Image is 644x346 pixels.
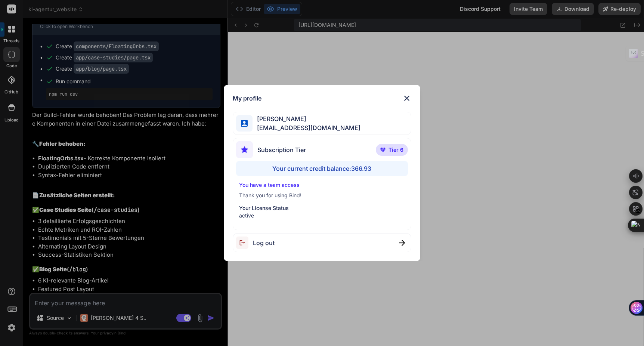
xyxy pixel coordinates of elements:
img: subscription [236,141,253,158]
span: [EMAIL_ADDRESS][DOMAIN_NAME] [253,123,360,132]
p: Thank you for using Bind! [239,192,405,199]
span: Tier 6 [388,146,403,154]
p: You have a team access [239,181,405,189]
img: close [402,94,411,103]
img: logout [236,237,253,249]
img: premium [380,148,386,152]
div: Your current credit balance: 366.93 [236,161,408,176]
p: active [239,212,405,219]
span: [PERSON_NAME] [253,114,360,123]
span: Subscription Tier [257,145,306,154]
p: Your License Status [239,204,405,212]
img: close [399,240,405,246]
span: Log out [253,238,275,247]
img: profile [241,120,248,127]
h1: My profile [233,94,261,103]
